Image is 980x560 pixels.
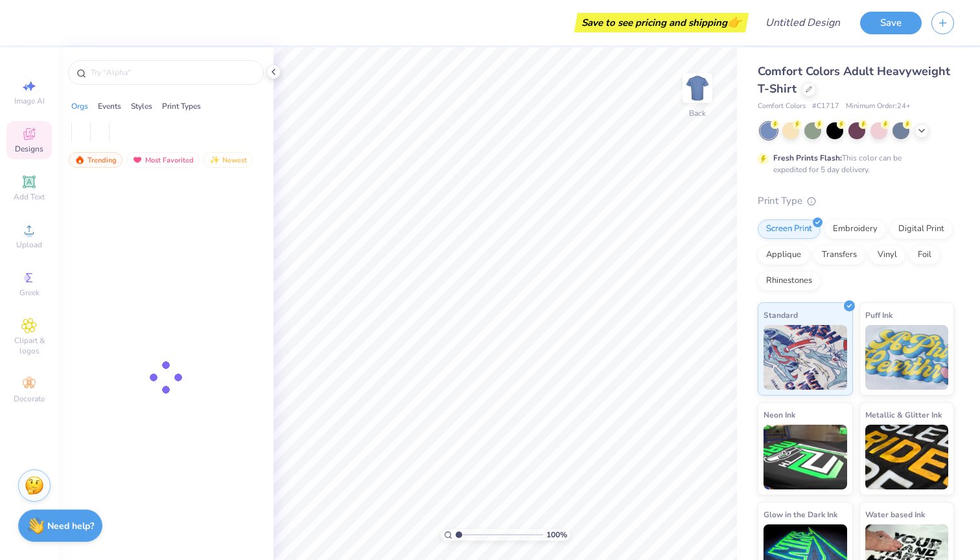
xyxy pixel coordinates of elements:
span: Upload [16,240,42,250]
strong: Need help? [47,520,94,532]
div: Styles [131,100,152,112]
div: Screen Print [758,219,821,239]
span: 👉 [727,14,741,30]
div: Newest [204,152,253,168]
span: Greek [19,287,40,298]
span: 100 % [546,529,567,541]
div: Most Favorited [126,152,200,168]
span: Minimum Order: 24 + [846,101,911,112]
input: Untitled Design [755,10,850,36]
div: Events [98,100,121,112]
div: Applique [758,245,810,265]
span: Metallic & Glitter Ink [865,408,942,421]
div: Digital Print [890,219,953,239]
strong: Fresh Prints Flash: [773,153,842,163]
img: Newest.gif [209,155,220,164]
div: Embroidery [824,219,886,239]
div: Print Types [162,100,201,112]
div: Print Type [758,194,954,208]
span: Decorate [14,394,45,404]
img: trending.gif [75,155,85,164]
span: Add Text [14,192,45,202]
span: Comfort Colors Adult Heavyweight T-Shirt [758,63,950,96]
div: Orgs [71,100,88,112]
img: Neon Ink [764,425,847,489]
div: Transfers [813,245,865,265]
span: Neon Ink [764,408,795,421]
input: Try "Alpha" [89,66,255,79]
span: Standard [764,308,798,322]
span: Designs [15,144,43,154]
img: Puff Ink [865,325,949,390]
div: Back [689,107,706,119]
div: Save to see pricing and shipping [577,13,745,32]
span: Image AI [14,96,45,106]
span: Glow in the Dark Ink [764,508,837,521]
div: Trending [69,152,122,168]
div: This color can be expedited for 5 day delivery. [773,152,933,175]
button: Save [860,12,922,34]
span: Puff Ink [865,308,892,322]
img: Metallic & Glitter Ink [865,425,949,489]
div: Vinyl [869,245,905,265]
div: Rhinestones [758,271,821,291]
img: most_fav.gif [132,155,143,164]
span: Water based Ink [865,508,925,521]
img: Back [684,75,710,101]
span: Clipart & logos [6,335,52,356]
div: Foil [909,245,940,265]
img: Standard [764,325,847,390]
span: # C1717 [812,101,839,112]
span: Comfort Colors [758,101,806,112]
